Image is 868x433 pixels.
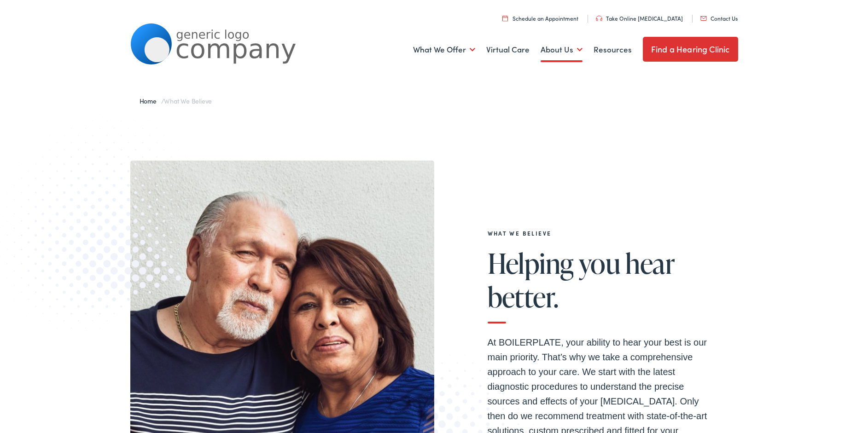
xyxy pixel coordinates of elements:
[486,33,530,67] a: Virtual Care
[643,37,738,62] a: Find a Hearing Clinic
[596,16,602,21] img: utility icon
[700,14,738,22] a: Contact Us
[502,14,578,22] a: Schedule an Appointment
[488,230,709,237] h2: What We Believe
[488,282,559,312] span: better.
[594,33,632,67] a: Resources
[502,15,508,21] img: utility icon
[700,16,707,21] img: utility icon
[413,33,475,67] a: What We Offer
[579,248,620,278] span: you
[625,248,675,278] span: hear
[488,248,574,278] span: Helping
[596,14,683,22] a: Take Online [MEDICAL_DATA]
[541,33,583,67] a: About Us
